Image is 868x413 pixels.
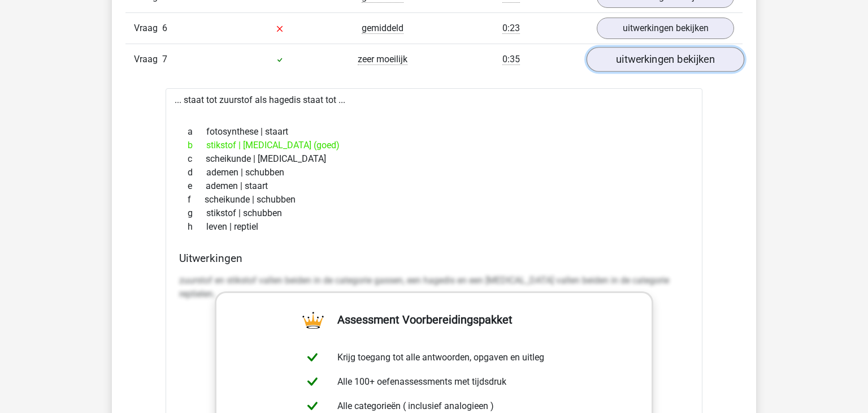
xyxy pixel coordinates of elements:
[179,274,689,301] p: zuurstof en stikstof vallen beiden in de categorie gassen, een hagedis en een [MEDICAL_DATA] vall...
[188,166,206,179] span: d
[179,139,689,152] div: stikstof | [MEDICAL_DATA] (goed)
[179,193,689,206] div: scheikunde | schubben
[162,23,167,33] span: 6
[179,252,689,265] h4: Uitwerkingen
[179,220,689,234] div: leven | reptiel
[502,23,520,34] span: 0:23
[188,179,206,193] span: e
[358,54,407,65] span: zeer moeilijk
[188,139,206,152] span: b
[179,179,689,193] div: ademen | staart
[188,125,206,139] span: a
[587,47,744,72] a: uitwerkingen bekijken
[162,54,167,64] span: 7
[134,53,162,66] span: Vraag
[188,220,206,234] span: h
[179,166,689,179] div: ademen | schubben
[188,206,206,220] span: g
[134,21,162,35] span: Vraag
[597,18,734,39] a: uitwerkingen bekijken
[502,54,520,65] span: 0:35
[188,152,206,166] span: c
[179,152,689,166] div: scheikunde | [MEDICAL_DATA]
[179,206,689,220] div: stikstof | schubben
[179,125,689,139] div: fotosynthese | staart
[188,193,205,206] span: f
[362,23,403,34] span: gemiddeld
